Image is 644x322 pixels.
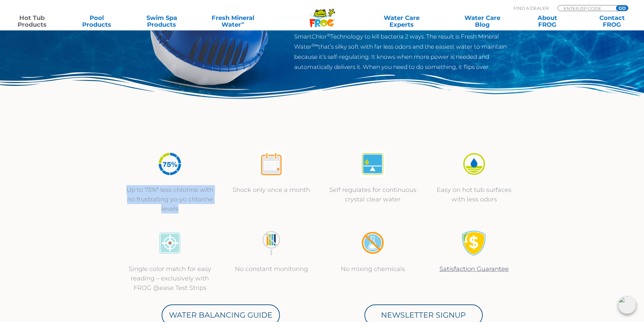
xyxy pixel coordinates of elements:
img: icon-atease-75percent-less [157,151,183,177]
input: Zip Code Form [563,5,609,11]
p: Single color match for easy reading – exclusively with FROG @ease Test Strips [126,264,214,293]
a: Water CareBlog [457,15,507,28]
p: No constant monitoring [228,264,315,274]
img: atease-icon-self-regulates [360,151,385,177]
p: Find A Dealer [514,5,549,11]
p: How many times have you thought, “this hot tub is just too much work!” We set out to change that ... [294,1,515,72]
p: Self regulates for continuous crystal clear water [329,185,417,204]
img: Satisfaction Guarantee Icon [461,230,487,256]
a: Hot TubProducts [7,15,57,28]
img: icon-atease-easy-on [461,151,487,177]
p: Shock only once a month [228,185,315,195]
sup: ® [327,32,330,38]
p: No mixing chemicals [329,264,417,274]
a: Satisfaction Guarantee [439,265,509,273]
a: ContactFROG [587,15,637,28]
img: icon-atease-color-match [157,230,183,256]
p: Up to 75%* less chlorine with no frustrating yo-yo chlorine levels [126,185,214,214]
img: openIcon [618,296,636,314]
p: Easy on hot tub surfaces with less odors [430,185,518,204]
a: Swim SpaProducts [137,15,187,28]
img: no-constant-monitoring1 [259,230,284,256]
input: GO [616,5,628,11]
a: AboutFROG [522,15,572,28]
img: no-mixing1 [360,230,385,256]
img: atease-icon-shock-once [259,151,284,177]
sup: ®∞ [312,43,318,48]
a: Water CareExperts [361,15,443,28]
a: Fresh MineralWater∞ [201,15,264,28]
sup: ∞ [241,20,244,25]
a: PoolProducts [72,15,122,28]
